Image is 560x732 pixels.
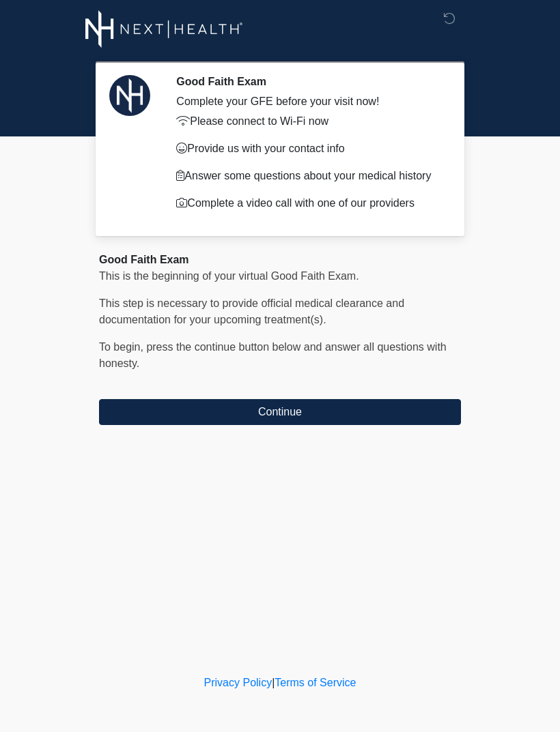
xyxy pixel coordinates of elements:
[85,10,243,48] img: Next-Health Logo
[99,341,447,369] span: To begin, ﻿﻿﻿﻿﻿﻿press the continue button below and answer all questions with honesty.
[176,93,440,110] div: Complete your GFE before your visit now!
[275,677,356,688] a: Terms of Service
[272,677,275,688] a: |
[109,75,150,116] img: Agent Avatar
[176,168,440,184] p: Answer some questions about your medical history
[99,297,404,325] span: This step is necessary to provide official medical clearance and documentation for your upcoming ...
[176,141,440,157] p: Provide us with your contact info
[204,677,272,688] a: Privacy Policy
[99,270,359,282] span: This is the beginning of your virtual Good Faith Exam.
[99,252,461,268] div: Good Faith Exam
[176,75,440,88] h2: Good Faith Exam
[99,399,461,425] button: Continue
[176,113,440,130] p: Please connect to Wi-Fi now
[176,195,440,211] p: Complete a video call with one of our providers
